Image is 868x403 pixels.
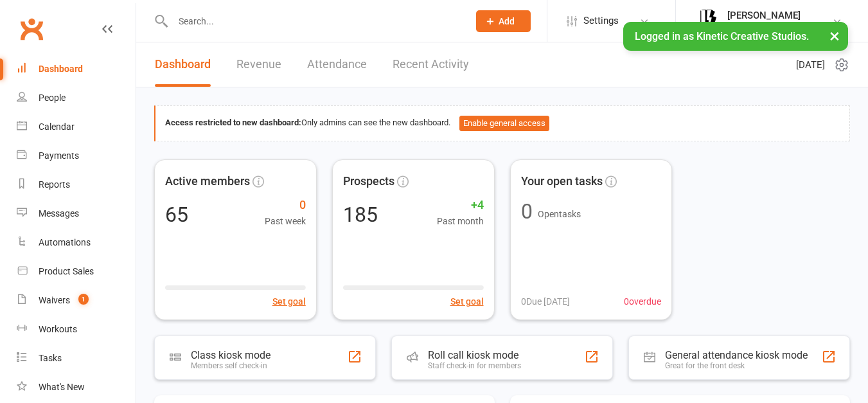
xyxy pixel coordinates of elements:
button: Set goal [450,294,484,309]
a: Waivers 1 [17,286,136,315]
span: 0 overdue [624,294,661,309]
div: What's New [39,382,85,392]
div: Class kiosk mode [191,349,270,361]
div: Workouts [39,324,77,334]
button: Set goal [272,294,306,309]
div: Staff check-in for members [428,361,521,370]
span: Open tasks [538,209,581,219]
div: Members self check-in [191,361,270,370]
a: Reports [17,170,136,199]
div: 185 [343,204,378,225]
div: 65 [165,204,188,225]
a: Clubworx [15,13,48,45]
a: What's New [17,373,136,402]
div: [PERSON_NAME] [727,10,821,21]
div: Product Sales [39,266,94,276]
span: 0 [265,196,306,215]
a: Recent Activity [393,42,469,87]
div: Only admins can see the new dashboard. [165,116,840,131]
div: People [39,93,66,103]
div: Kinetic Creative Studios [727,21,821,33]
span: Past week [265,214,306,228]
div: Roll call kiosk mode [428,349,521,361]
a: Payments [17,141,136,170]
button: Enable general access [459,116,549,131]
span: 1 [78,294,89,305]
span: [DATE] [796,57,825,73]
div: Dashboard [39,64,83,74]
span: Past month [437,214,484,228]
a: Calendar [17,112,136,141]
button: × [823,22,846,49]
div: Calendar [39,121,75,132]
button: Add [476,10,531,32]
strong: Access restricted to new dashboard: [165,118,301,127]
a: Dashboard [155,42,211,87]
div: Payments [39,150,79,161]
span: Settings [583,6,619,35]
span: Add [499,16,515,26]
a: Workouts [17,315,136,344]
span: 0 Due [DATE] [521,294,570,309]
a: Messages [17,199,136,228]
a: Revenue [236,42,281,87]
input: Search... [169,12,459,30]
a: Product Sales [17,257,136,286]
a: People [17,84,136,112]
span: Prospects [343,172,394,191]
a: Attendance [307,42,367,87]
div: Waivers [39,295,70,305]
a: Automations [17,228,136,257]
span: Active members [165,172,250,191]
div: 0 [521,201,533,222]
div: Reports [39,179,70,190]
img: thumb_image1674531864.png [695,8,721,34]
span: +4 [437,196,484,215]
div: Messages [39,208,79,219]
div: General attendance kiosk mode [665,349,808,361]
a: Dashboard [17,55,136,84]
div: Great for the front desk [665,361,808,370]
div: Tasks [39,353,62,363]
div: Automations [39,237,91,247]
span: Your open tasks [521,172,603,191]
a: Tasks [17,344,136,373]
span: Logged in as Kinetic Creative Studios. [635,30,809,42]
